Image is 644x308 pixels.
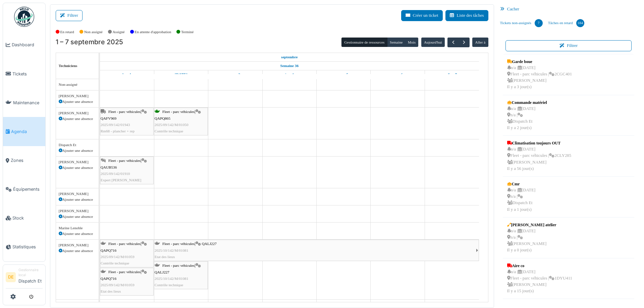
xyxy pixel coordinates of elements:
[59,214,96,220] div: Ajouter une absence
[101,255,135,259] span: 2025/09/142/M/01059
[279,62,300,70] a: Semaine 36
[505,138,573,174] a: Climatisation toujours OUT n/a |[DATE] Fleet - parc véhicules |2CLY285 [PERSON_NAME]Il y a 56 jou...
[59,159,96,165] div: [PERSON_NAME]
[507,106,547,131] div: n/a | [DATE] n/a | Dispatch Et Il y a 2 jour(s)
[59,231,96,237] div: Ajouter une absence
[505,220,558,255] a: [PERSON_NAME] atelier n/a |[DATE] n/a | [PERSON_NAME]Il y a 0 jour(s)
[505,40,632,51] button: Filtrer
[155,116,170,120] span: QAPQ865
[12,244,43,250] span: Statistiques
[337,70,350,79] a: 5 septembre 2025
[108,270,141,274] span: Fleet - parc véhicules
[507,146,571,172] div: n/a | [DATE] Fleet - parc véhicules | 2CLY285 [PERSON_NAME] Il y a 56 jour(s)
[3,59,45,88] a: Tickets
[59,82,96,87] div: Non-assigné
[459,38,470,47] button: Suivant
[507,65,572,90] div: n/a | [DATE] Fleet - parc véhicules | 2CGC401 [PERSON_NAME] Il y a 3 jour(s)
[155,248,189,252] span: 2025/10/142/M/01081
[12,215,43,221] span: Stock
[472,38,488,47] button: Aller à
[101,276,116,281] span: QAPQ716
[18,267,43,278] div: Gestionnaire local
[155,123,189,127] span: 2025/09/142/M/01050
[12,71,43,77] span: Tickets
[108,159,141,163] span: Fleet - parc véhicules
[59,197,96,202] div: Ajouter une absence
[507,263,572,269] div: Aire co
[507,140,571,146] div: Climatisation toujours OUT
[12,42,43,48] span: Dashboard
[173,70,189,79] a: 2 septembre 2025
[135,29,171,35] label: En attente d'approbation
[545,14,587,32] a: Tâches en retard
[447,38,459,47] button: Précédent
[59,248,96,254] div: Ajouter une absence
[505,179,537,214] a: Cmr n/a |[DATE] n/a | Dispatch EtIl y a 1 jour(s)
[155,241,476,260] div: |
[101,165,117,169] span: QAUB536
[59,225,96,231] div: Marine Lenoble
[101,172,130,176] span: 2025/09/142/01910
[59,93,96,99] div: [PERSON_NAME]
[162,263,195,267] span: Fleet - parc véhicules
[162,110,195,114] span: Fleet - parc véhicules
[445,10,488,21] button: Liste des tâches
[3,204,45,233] a: Stock
[101,109,153,134] div: |
[155,276,189,281] span: 2025/10/142/M/01081
[181,29,194,35] label: Terminé
[11,157,43,164] span: Zones
[101,269,153,295] div: |
[155,262,207,288] div: |
[507,181,536,187] div: Cmr
[505,57,574,92] a: Garde boue n/a |[DATE] Fleet - parc véhicules |2CGC401 [PERSON_NAME]Il y a 3 jour(s)
[101,158,153,183] div: |
[279,53,300,61] a: 1 septembre 2025
[59,142,96,148] div: Dispatch Et
[13,100,43,106] span: Maintenance
[59,242,96,248] div: [PERSON_NAME]
[13,186,43,192] span: Équipements
[421,38,445,47] button: Aujourd'hui
[59,148,96,153] div: Ajouter une absence
[341,38,387,47] button: Gestionnaire de ressources
[162,242,195,246] span: Fleet - parc véhicules
[59,99,96,105] div: Ajouter une absence
[108,242,141,246] span: Fleet - parc véhicules
[121,70,133,79] a: 1 septembre 2025
[56,10,83,21] button: Filtrer
[59,191,96,197] div: [PERSON_NAME]
[59,116,96,122] div: Ajouter une absence
[155,129,183,133] span: Contrôle technique
[14,7,34,27] img: Badge_color-CXgf-gQk.svg
[445,70,459,79] a: 7 septembre 2025
[59,165,96,171] div: Ajouter une absence
[155,255,175,259] span: Etat des lieux
[101,261,129,265] span: Contrôle technique
[507,187,536,213] div: n/a | [DATE] n/a | Dispatch Et Il y a 1 jour(s)
[101,289,121,293] span: Etat des lieux
[84,29,103,35] label: Non assigné
[229,70,242,79] a: 3 septembre 2025
[60,29,74,35] label: En retard
[6,267,43,289] a: DE Gestionnaire localDispatch Et
[507,228,556,254] div: n/a | [DATE] n/a | [PERSON_NAME] Il y a 0 jour(s)
[507,59,572,65] div: Garde boue
[18,267,43,287] li: Dispatch Et
[497,4,640,14] div: Cacher
[505,261,574,296] a: Aire co n/a |[DATE] Fleet - parc véhicules |1DYU411 [PERSON_NAME]Il y a 15 jour(s)
[405,38,419,47] button: Mois
[3,233,45,261] a: Statistiques
[507,269,572,295] div: n/a | [DATE] Fleet - parc véhicules | 1DYU411 [PERSON_NAME] Il y a 15 jour(s)
[3,146,45,175] a: Zones
[283,70,296,79] a: 4 septembre 2025
[101,241,153,266] div: |
[101,116,116,120] span: QAFV969
[3,88,45,117] a: Maintenance
[3,175,45,204] a: Équipements
[3,117,45,146] a: Agenda
[56,38,123,46] h2: 1 – 7 septembre 2025
[3,30,45,59] a: Dashboard
[101,123,130,127] span: 2025/09/142/01943
[497,14,545,32] a: Tickets non-assignés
